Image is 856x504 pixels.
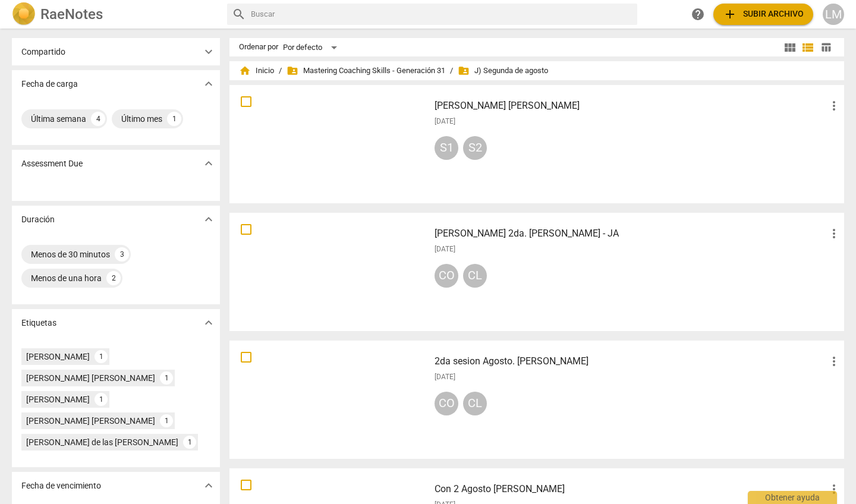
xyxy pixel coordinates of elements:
button: Mostrar más [200,43,218,61]
div: [PERSON_NAME] [PERSON_NAME] [26,415,155,427]
button: LM [823,4,844,25]
span: view_list [801,40,815,55]
div: 4 [91,112,105,126]
a: Obtener ayuda [687,4,709,25]
p: Fecha de carga [21,78,78,90]
button: Mostrar más [200,314,218,332]
span: [DATE] [435,372,455,382]
button: Mostrar más [200,155,218,172]
span: Subir archivo [723,7,804,21]
button: Subir [713,4,813,25]
button: Lista [799,39,817,56]
p: Assessment Due [21,157,83,170]
span: / [450,67,453,75]
p: Etiquetas [21,317,56,329]
div: [PERSON_NAME] [26,351,90,363]
span: more_vert [827,354,841,368]
h3: 2da sesion Agosto. Maria Mercedes [435,354,827,368]
span: home [239,65,251,77]
span: [DATE] [435,116,455,127]
a: 2da sesion Agosto. [PERSON_NAME][DATE]COCL [234,345,840,455]
div: 1 [167,112,181,126]
div: Último mes [121,113,162,125]
div: S1 [435,136,458,160]
span: / [279,67,282,75]
p: Fecha de vencimiento [21,480,101,492]
span: add [723,7,737,21]
span: view_module [783,40,797,55]
a: [PERSON_NAME] [PERSON_NAME][DATE]S1S2 [234,89,840,199]
div: CO [435,264,458,288]
div: 3 [115,247,129,262]
div: Ordenar por [239,43,278,52]
span: [DATE] [435,244,455,254]
span: expand_more [202,316,216,330]
div: CO [435,392,458,415]
span: expand_more [202,212,216,226]
div: [PERSON_NAME] [PERSON_NAME] [26,372,155,384]
span: help [691,7,705,21]
span: more_vert [827,482,841,496]
button: Mostrar más [200,75,218,93]
span: J) Segunda de agosto [458,65,548,77]
div: Obtener ayuda [748,491,837,504]
img: Logo [12,2,36,26]
div: S2 [463,136,487,160]
div: 1 [160,371,173,385]
span: more_vert [827,99,841,113]
h3: Inés García Montero [435,99,827,113]
button: Mostrar más [200,210,218,228]
h3: Con 2 Agosto IVA Carabetta [435,482,827,496]
span: more_vert [827,226,841,241]
div: Menos de 30 minutos [31,248,110,260]
div: [PERSON_NAME] de las [PERSON_NAME] [26,436,178,448]
button: Cuadrícula [781,39,799,56]
p: Compartido [21,46,65,58]
h2: RaeNotes [40,6,103,23]
h3: Cynthia 2da. Agosto - JA [435,226,827,241]
div: CL [463,392,487,415]
span: folder_shared [458,65,470,77]
div: 1 [95,393,108,406]
div: [PERSON_NAME] [26,393,90,405]
span: expand_more [202,77,216,91]
p: Duración [21,213,55,226]
span: table_chart [820,42,832,53]
span: expand_more [202,45,216,59]
div: Última semana [31,113,86,125]
span: folder_shared [287,65,298,77]
div: Menos de una hora [31,272,102,284]
input: Buscar [251,5,632,24]
span: Inicio [239,65,274,77]
a: LogoRaeNotes [12,2,218,26]
span: search [232,7,246,21]
div: 1 [95,350,108,363]
button: Mostrar más [200,477,218,494]
div: CL [463,264,487,288]
span: expand_more [202,156,216,171]
span: Mastering Coaching Skills - Generación 31 [287,65,445,77]
div: 1 [160,414,173,427]
button: Tabla [817,39,835,56]
div: 2 [106,271,121,285]
span: expand_more [202,478,216,493]
a: [PERSON_NAME] 2da. [PERSON_NAME] - JA[DATE]COCL [234,217,840,327]
div: 1 [183,436,196,449]
div: Por defecto [283,38,341,57]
